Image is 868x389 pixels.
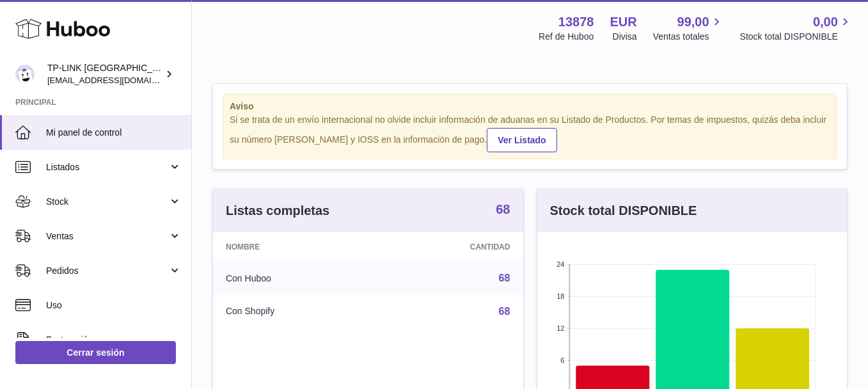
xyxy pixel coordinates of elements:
[813,13,838,31] span: 0,00
[213,232,377,262] th: Nombre
[539,31,594,43] div: Ref de Huboo
[46,299,182,312] span: Uso
[560,356,564,364] text: 6
[496,203,510,216] strong: 68
[613,31,637,43] div: Divisa
[558,13,594,31] strong: 13878
[556,260,564,268] text: 24
[46,127,182,139] span: Mi panel de control
[46,265,168,277] span: Pedidos
[213,295,377,328] td: Con Shopify
[46,196,168,208] span: Stock
[15,65,35,84] img: internalAdmin-13878@internal.huboo.com
[496,203,510,218] a: 68
[377,232,523,262] th: Cantidad
[230,114,830,152] div: Si se trata de un envío internacional no olvide incluir información de aduanas en su Listado de P...
[550,202,697,219] h3: Stock total DISPONIBLE
[47,75,188,85] span: [EMAIL_ADDRESS][DOMAIN_NAME]
[653,31,724,43] span: Ventas totales
[47,62,162,86] div: TP-LINK [GEOGRAPHIC_DATA], SOCIEDAD LIMITADA
[46,230,168,242] span: Ventas
[226,202,329,219] h3: Listas completas
[677,13,709,31] span: 99,00
[653,13,724,43] a: 99,00 Ventas totales
[556,292,564,300] text: 18
[15,341,176,364] a: Cerrar sesión
[46,161,168,173] span: Listados
[46,334,168,346] span: Facturación y pagos
[556,324,564,332] text: 12
[230,100,830,113] strong: Aviso
[740,13,853,43] a: 0,00 Stock total DISPONIBLE
[499,273,510,283] a: 68
[499,306,510,317] a: 68
[610,13,637,31] strong: EUR
[487,128,556,152] a: Ver Listado
[213,262,377,295] td: Con Huboo
[740,31,853,43] span: Stock total DISPONIBLE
